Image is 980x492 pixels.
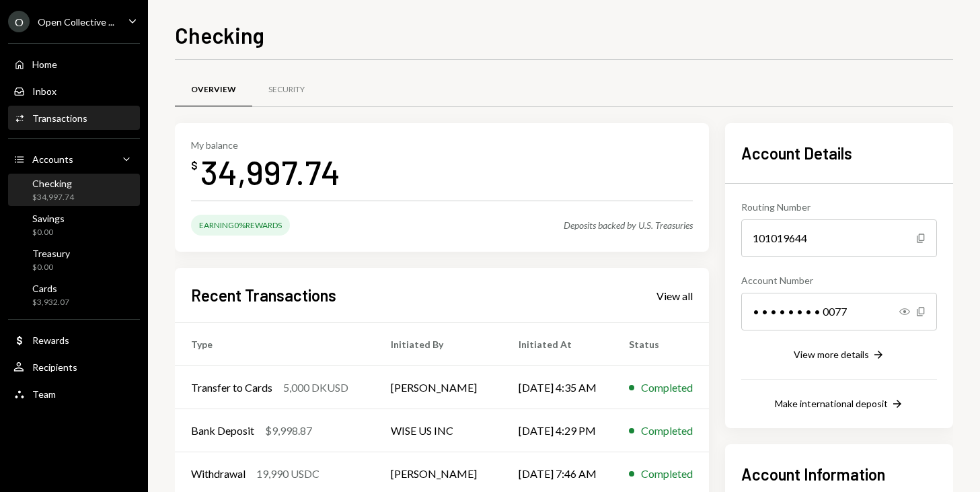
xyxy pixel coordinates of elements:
th: Status [613,323,709,366]
div: Security [268,84,305,96]
h2: Account Information [741,463,937,485]
div: $3,932.07 [32,297,69,308]
a: Rewards [8,328,140,352]
div: Overview [191,84,236,96]
a: View all [656,288,693,303]
a: Inbox [8,79,140,103]
a: Checking$34,997.74 [8,174,140,206]
div: Withdrawal [191,466,246,482]
th: Initiated At [502,323,613,366]
div: Inbox [32,85,56,97]
div: $9,998.87 [265,423,312,439]
a: Security [252,73,321,108]
td: WISE US INC [375,409,502,452]
div: $34,997.74 [32,192,74,203]
div: Completed [641,466,693,482]
div: Treasury [32,248,70,259]
div: $0.00 [32,227,65,238]
div: $0.00 [32,262,70,273]
h1: Checking [175,22,264,48]
a: Overview [175,73,252,108]
div: View all [656,289,693,303]
div: Bank Deposit [191,423,254,439]
div: Cards [32,283,69,294]
div: Transactions [32,112,87,124]
div: Make international deposit [775,398,888,409]
a: Treasury$0.00 [8,244,140,276]
h2: Account Details [741,142,937,164]
div: O [8,11,30,32]
a: Team [8,382,140,406]
div: 5,000 DKUSD [283,380,348,396]
button: Make international deposit [775,397,904,412]
div: Open Collective ... [38,16,114,28]
a: Cards$3,932.07 [8,279,140,311]
div: 19,990 USDC [256,466,319,482]
th: Type [175,323,375,366]
div: Recipients [32,361,77,373]
div: Routing Number [741,200,937,214]
div: Account Number [741,273,937,287]
div: Home [32,59,57,70]
div: Earning 0% Rewards [191,215,290,236]
td: [DATE] 4:35 AM [502,366,613,409]
div: Completed [641,380,693,396]
div: View more details [794,349,869,360]
div: Transfer to Cards [191,380,272,396]
a: Transactions [8,106,140,130]
a: Home [8,52,140,76]
th: Initiated By [375,323,502,366]
a: Savings$0.00 [8,209,140,241]
div: $ [191,159,198,172]
td: [PERSON_NAME] [375,366,502,409]
div: Team [32,388,56,400]
a: Accounts [8,147,140,171]
div: • • • • • • • • 0077 [741,293,937,330]
div: Accounts [32,153,73,165]
div: Checking [32,178,74,189]
div: Rewards [32,335,69,346]
div: My balance [191,139,340,151]
button: View more details [794,348,885,363]
div: 34,997.74 [200,151,340,193]
div: Deposits backed by U.S. Treasuries [564,219,693,231]
h2: Recent Transactions [191,284,336,306]
div: Savings [32,213,65,224]
div: Completed [641,423,693,439]
div: 101019644 [741,219,937,257]
a: Recipients [8,355,140,379]
td: [DATE] 4:29 PM [502,409,613,452]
